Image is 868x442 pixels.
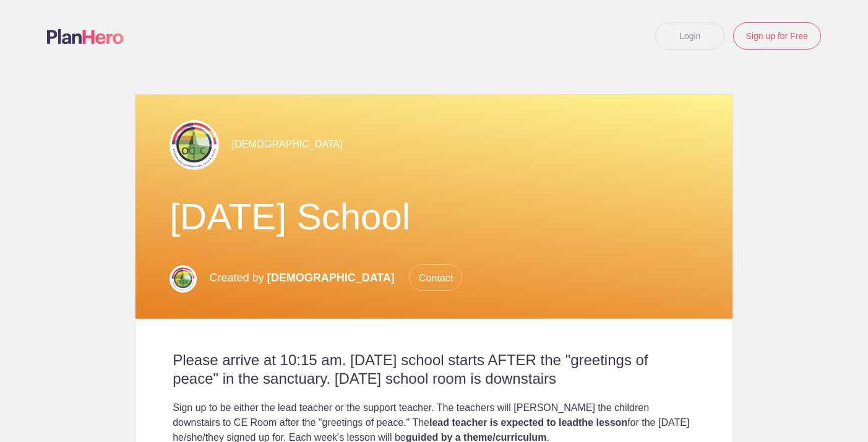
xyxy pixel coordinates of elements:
img: Img 2306 [170,120,219,170]
strong: the lesson [578,417,627,428]
h1: [DATE] School [170,195,698,239]
span: [DEMOGRAPHIC_DATA] [267,272,395,284]
a: Sign up for Free [733,22,821,50]
a: Login [655,22,724,50]
strong: lead teacher is expected to lead [429,417,578,428]
img: Ocbc logo blank [170,265,197,293]
div: [DEMOGRAPHIC_DATA] [170,120,698,170]
span: Contact [409,264,462,291]
h2: Please arrive at 10:15 am. [DATE] school starts AFTER the "greetings of peace" in the sanctuary. ... [173,351,695,388]
img: Logo main planhero [47,29,124,44]
p: Created by [210,264,463,291]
